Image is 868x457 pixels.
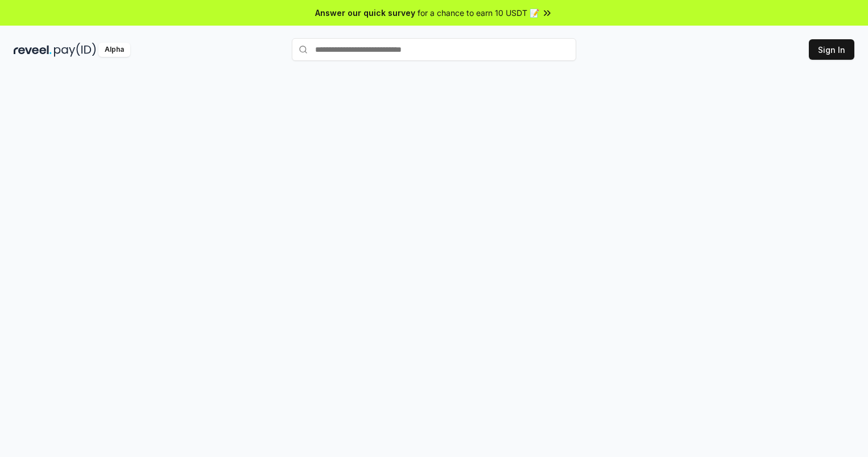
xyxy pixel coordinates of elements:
span: Answer our quick survey [315,7,415,19]
img: pay_id [54,43,96,57]
img: reveel_dark [14,43,52,57]
button: Sign In [809,39,854,60]
div: Alpha [98,43,130,57]
span: for a chance to earn 10 USDT 📝 [418,7,539,19]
